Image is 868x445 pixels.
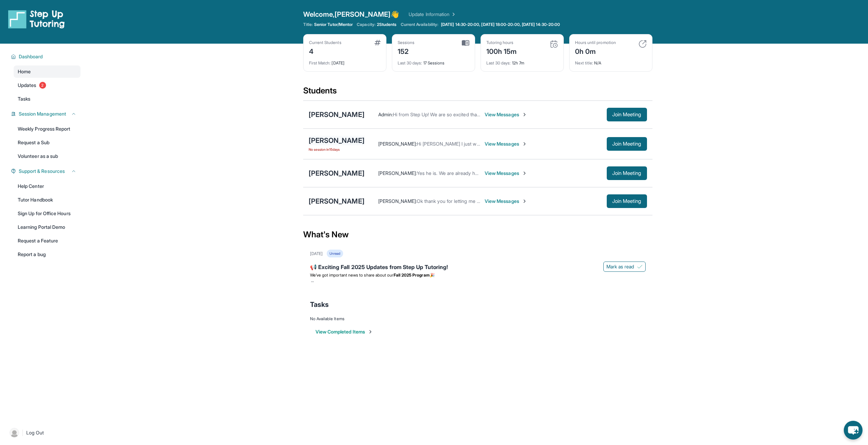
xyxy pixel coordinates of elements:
img: Chevron Right [450,11,456,18]
img: card [462,40,469,46]
span: Title: [303,22,313,27]
div: [PERSON_NAME] [309,110,365,119]
div: Current Students [309,40,341,45]
div: N/A [575,56,647,66]
span: View Messages [485,111,527,118]
div: Hours until promotion [575,40,616,45]
a: Report a bug [14,248,80,261]
span: Next title : [575,60,593,65]
span: Updates [18,82,36,89]
a: Tasks [14,93,80,105]
a: Updates2 [14,79,80,91]
span: Current Availability: [401,22,438,27]
span: View Messages [485,140,527,147]
span: [DATE] 14:30-20:00, [DATE] 18:00-20:00, [DATE] 14:30-20:00 [441,22,560,27]
img: card [374,40,381,45]
img: logo [8,10,65,29]
div: 📢 Exciting Fall 2025 Updates from Step Up Tutoring! [310,263,646,272]
span: Tasks [18,95,30,102]
a: Learning Portal Demo [14,221,80,233]
span: Tasks [310,300,329,309]
span: Capacity: [357,22,376,27]
span: View Messages [485,170,527,177]
span: Support & Resources [19,168,65,175]
button: View Completed Items [315,328,373,335]
span: No session in 15 days [309,147,365,152]
a: Help Center [14,180,80,192]
span: Mark as read [606,263,634,270]
span: View Messages [485,198,527,205]
a: Update Information [409,11,456,18]
button: Join Meeting [607,137,647,151]
span: Join Meeting [612,142,642,146]
div: [PERSON_NAME] [309,136,365,145]
span: [PERSON_NAME] : [378,170,417,176]
span: Dashboard [19,53,43,60]
div: [PERSON_NAME] [309,168,365,178]
div: 4 [309,45,341,56]
div: [PERSON_NAME] [309,196,365,206]
span: Senior Tutor/Mentor [314,22,353,27]
div: 0h 0m [575,45,616,56]
span: Welcome, [PERSON_NAME] 👋 [303,10,399,19]
span: Yes he is. We are already home. I will tell him [417,170,513,176]
strong: Fall 2025 Program [394,272,430,278]
button: Support & Resources [16,168,76,175]
span: Join Meeting [612,171,642,175]
div: No Available Items [310,316,646,322]
span: 🎉 [430,272,435,278]
div: Students [303,85,652,100]
img: card [638,40,647,48]
span: 2 [39,82,46,89]
span: Admin : [378,112,393,117]
span: Log Out [26,429,44,436]
div: Sessions [398,40,415,45]
img: Chevron-Right [522,141,527,147]
a: Tutor Handbook [14,194,80,206]
button: Mark as read [603,262,646,272]
span: | [22,429,24,437]
button: Session Management [16,110,76,117]
a: Volunteer as a sub [14,150,80,162]
a: Home [14,65,80,78]
div: 17 Sessions [398,56,469,66]
div: [DATE] [310,251,323,256]
div: Tutoring hours [486,40,517,45]
span: Hi [PERSON_NAME] I just wanted to send out a reminder for [PERSON_NAME] tutoring session [DATE] a... [417,141,770,147]
span: Last 30 days : [398,60,422,65]
div: [DATE] [309,56,381,66]
span: [PERSON_NAME] : [378,141,417,147]
span: Ok thank you for letting me know. I hope all is well and I will see him [DATE]. [417,198,581,204]
a: Sign Up for Office Hours [14,207,80,220]
div: 100h 15m [486,45,517,56]
span: 2 Students [377,22,397,27]
img: Chevron-Right [522,170,527,176]
div: 152 [398,45,415,56]
img: Mark as read [637,264,643,269]
span: We’ve got important news to share about our [310,272,394,278]
span: First Match : [309,60,331,65]
button: Join Meeting [607,166,647,180]
a: Request a Feature [14,235,80,247]
a: Request a Sub [14,136,80,149]
a: [DATE] 14:30-20:00, [DATE] 18:00-20:00, [DATE] 14:30-20:00 [440,22,561,27]
img: card [550,40,558,48]
span: Join Meeting [612,199,642,203]
span: [PERSON_NAME] : [378,198,417,204]
div: 12h 7m [486,56,558,66]
span: Session Management [19,110,66,117]
div: What's New [303,220,652,250]
span: Join Meeting [612,113,642,117]
button: Dashboard [16,53,76,60]
img: Chevron-Right [522,198,527,204]
button: Join Meeting [607,108,647,121]
span: Home [18,68,31,75]
span: Last 30 days : [486,60,511,65]
a: |Log Out [7,425,80,440]
button: Join Meeting [607,194,647,208]
a: Weekly Progress Report [14,123,80,135]
img: user-img [10,428,19,437]
div: Unread [327,250,343,257]
button: chat-button [844,421,863,440]
img: Chevron-Right [522,112,527,117]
